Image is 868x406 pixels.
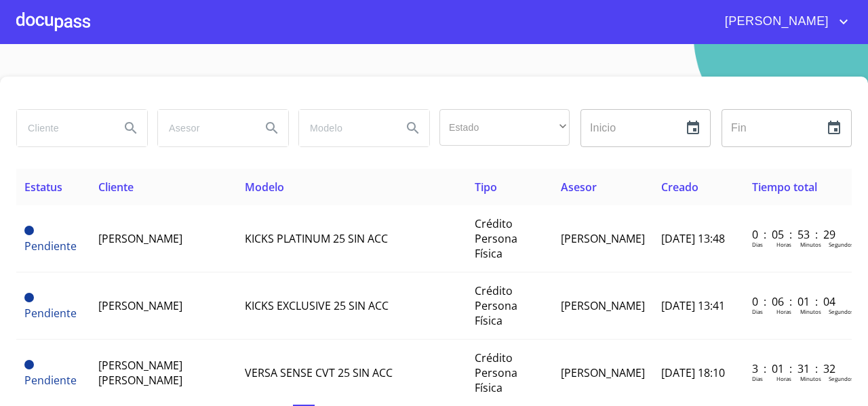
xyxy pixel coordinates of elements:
[245,365,393,380] span: VERSA SENSE CVT 25 SIN ACC
[752,308,763,315] p: Dias
[661,298,725,313] span: [DATE] 13:41
[752,180,817,195] span: Tiempo total
[245,298,389,313] span: KICKS EXCLUSIVE 25 SIN ACC
[397,112,429,144] button: Search
[24,293,34,302] span: Pendiente
[715,11,852,33] button: account of current user
[661,231,725,246] span: [DATE] 13:48
[439,109,570,146] div: ​
[475,283,517,328] span: Crédito Persona Física
[299,110,391,146] input: search
[24,226,34,235] span: Pendiente
[256,112,288,144] button: Search
[158,110,250,146] input: search
[752,294,844,309] p: 0 : 06 : 01 : 04
[24,239,77,253] span: Pendiente
[561,231,645,246] span: [PERSON_NAME]
[115,112,147,144] button: Search
[661,180,698,195] span: Creado
[829,308,854,315] p: Segundos
[776,241,791,248] p: Horas
[661,365,725,380] span: [DATE] 18:10
[98,231,182,246] span: [PERSON_NAME]
[776,308,791,315] p: Horas
[98,180,134,195] span: Cliente
[752,241,763,248] p: Dias
[800,308,821,315] p: Minutos
[715,11,835,33] span: [PERSON_NAME]
[561,298,645,313] span: [PERSON_NAME]
[475,350,517,395] span: Crédito Persona Física
[98,358,182,388] span: [PERSON_NAME] [PERSON_NAME]
[475,180,497,195] span: Tipo
[245,180,284,195] span: Modelo
[752,361,844,376] p: 3 : 01 : 31 : 32
[829,375,854,382] p: Segundos
[245,231,388,246] span: KICKS PLATINUM 25 SIN ACC
[561,180,597,195] span: Asesor
[98,298,182,313] span: [PERSON_NAME]
[475,216,517,261] span: Crédito Persona Física
[561,365,645,380] span: [PERSON_NAME]
[776,375,791,382] p: Horas
[24,306,77,321] span: Pendiente
[24,373,77,388] span: Pendiente
[24,360,34,369] span: Pendiente
[800,375,821,382] p: Minutos
[24,180,62,195] span: Estatus
[752,375,763,382] p: Dias
[17,110,109,146] input: search
[829,241,854,248] p: Segundos
[752,227,844,242] p: 0 : 05 : 53 : 29
[800,241,821,248] p: Minutos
